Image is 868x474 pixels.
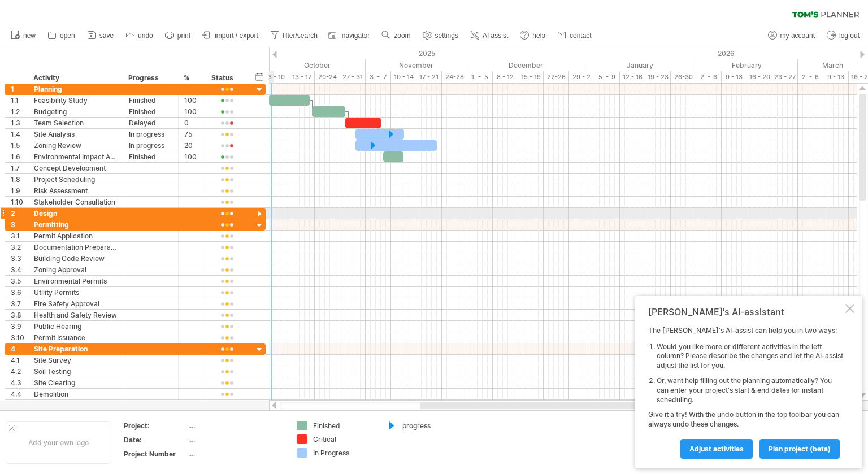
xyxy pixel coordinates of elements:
[23,32,36,40] span: new
[416,71,442,83] div: 17 - 21
[435,32,458,40] span: settings
[402,421,464,430] div: progress
[11,332,28,343] div: 3.10
[493,71,518,83] div: 8 - 12
[34,129,117,140] div: Site Analysis
[34,174,117,185] div: Project Scheduling
[11,276,28,286] div: 3.5
[184,140,200,151] div: 20
[184,151,200,162] div: 100
[124,421,186,430] div: Project:
[34,276,117,286] div: Environmental Permits
[680,439,753,459] a: Adjust activities
[532,32,545,40] span: help
[11,287,28,298] div: 3.6
[11,95,28,106] div: 1.1
[188,449,283,459] div: ....
[327,28,373,43] a: navigator
[11,242,28,253] div: 3.2
[34,95,117,106] div: Feasibility Study
[11,174,28,185] div: 1.8
[34,219,117,230] div: Permitting
[184,72,199,84] div: %
[645,71,671,83] div: 19 - 23
[340,71,366,83] div: 27 - 31
[671,71,696,83] div: 26-30
[129,140,172,151] div: In progress
[657,342,843,371] li: Would you like more or different activities in the left column? Please describe the changes and l...
[34,377,117,388] div: Site Clearing
[648,306,843,318] div: [PERSON_NAME]'s AI-assistant
[34,310,117,320] div: Health and Safety Review
[765,28,818,43] a: my account
[517,28,549,43] a: help
[34,151,117,162] div: Environmental Impact Assessment
[366,59,467,71] div: November 2025
[34,400,117,411] div: Excavation
[34,197,117,207] div: Stakeholder Consultation
[11,84,28,94] div: 1
[11,377,28,388] div: 4.3
[518,71,544,83] div: 15 - 19
[467,71,493,83] div: 1 - 5
[6,421,111,464] div: Add your own logo
[33,72,116,84] div: Activity
[594,71,620,83] div: 5 - 9
[570,32,592,40] span: contact
[34,332,117,343] div: Permit Issuance
[60,32,75,40] span: open
[34,242,117,253] div: Documentation Preparation
[11,343,28,354] div: 4
[34,287,117,298] div: Utility Permits
[34,253,117,264] div: Building Code Review
[129,151,172,162] div: Finished
[315,71,340,83] div: 20-24
[8,28,39,43] a: new
[569,71,594,83] div: 29 - 2
[11,129,28,140] div: 1.4
[129,106,172,117] div: Finished
[211,72,241,84] div: Status
[34,231,117,241] div: Permit Application
[34,185,117,196] div: Risk Assessment
[379,28,414,43] a: zoom
[11,253,28,264] div: 3.3
[696,71,722,83] div: 2 - 6
[34,163,117,173] div: Concept Development
[313,434,375,444] div: Critical
[747,71,772,83] div: 16 - 20
[824,28,863,43] a: log out
[11,298,28,309] div: 3.7
[184,106,200,117] div: 100
[11,197,28,207] div: 1.10
[34,298,117,309] div: Fire Safety Approval
[124,435,186,445] div: Date:
[11,151,28,162] div: 1.6
[184,118,200,128] div: 0
[584,59,696,71] div: January 2026
[366,71,391,83] div: 3 - 7
[769,445,831,453] span: plan project (beta)
[11,366,28,377] div: 4.2
[11,118,28,128] div: 1.3
[128,72,172,84] div: Progress
[620,71,645,83] div: 12 - 16
[215,32,258,40] span: import / export
[188,421,283,430] div: ....
[11,321,28,332] div: 3.9
[129,129,172,140] div: In progress
[138,32,153,40] span: undo
[124,449,186,459] div: Project Number
[11,400,28,411] div: 4.5
[188,435,283,445] div: ....
[177,32,190,40] span: print
[483,32,508,40] span: AI assist
[34,106,117,117] div: Budgeting
[99,32,114,40] span: save
[442,71,467,83] div: 24-28
[689,445,744,453] span: Adjust activities
[123,28,157,43] a: undo
[394,32,410,40] span: zoom
[267,28,321,43] a: filter/search
[648,326,843,458] div: The [PERSON_NAME]'s AI-assist can help you in two ways: Give it a try! With the undo button in th...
